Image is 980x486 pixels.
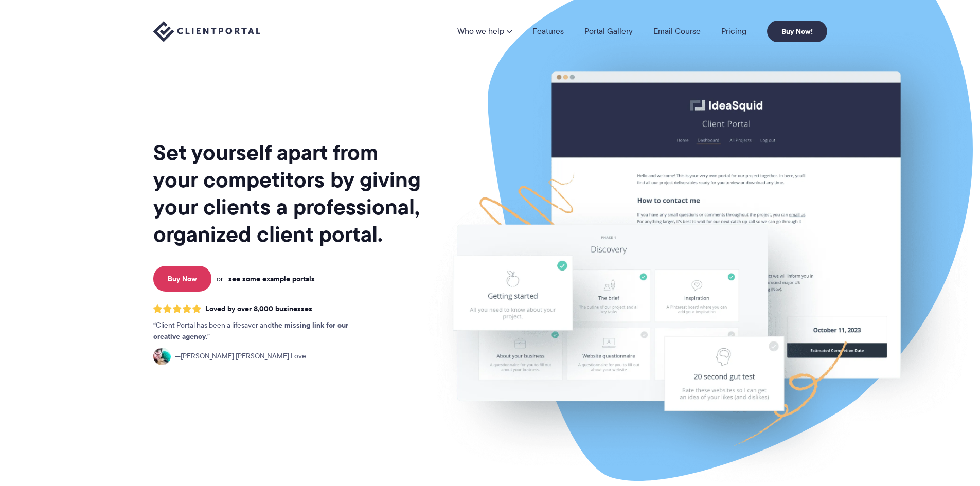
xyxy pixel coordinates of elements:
[217,274,223,283] span: or
[153,139,423,248] h1: Set yourself apart from your competitors by giving your clients a professional, organized client ...
[153,266,211,292] a: Buy Now
[721,27,746,35] a: Pricing
[175,351,306,362] span: [PERSON_NAME] [PERSON_NAME] Love
[205,304,312,313] span: Loved by over 8,000 businesses
[457,27,512,35] a: Who we help
[584,27,633,35] a: Portal Gallery
[653,27,701,35] a: Email Course
[228,274,315,283] a: see some example portals
[153,319,348,342] strong: the missing link for our creative agency
[532,27,564,35] a: Features
[153,320,369,343] p: Client Portal has been a lifesaver and .
[767,21,827,42] a: Buy Now!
